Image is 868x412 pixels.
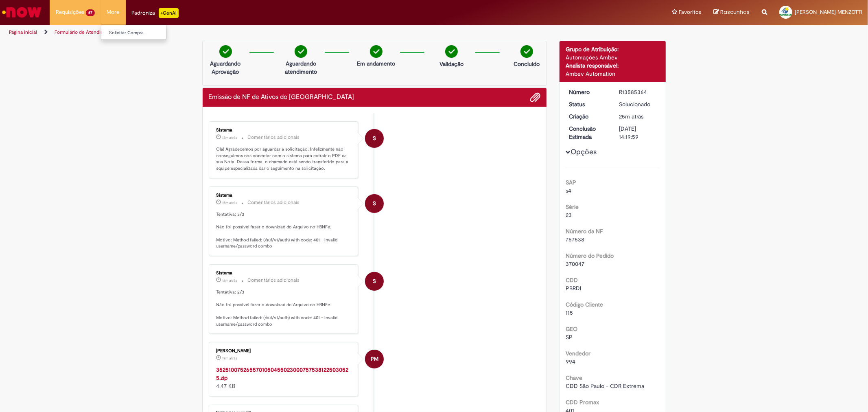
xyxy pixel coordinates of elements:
b: SAP [566,179,576,186]
div: System [365,129,384,148]
span: CDD São Paulo - CDR Extrema [566,382,644,390]
div: Padroniza [132,8,179,18]
time: 01/10/2025 11:30:17 [223,200,238,205]
span: 18m atrás [223,278,238,283]
img: check-circle-green.png [520,45,533,58]
span: 757538 [566,236,584,243]
ul: More [101,24,166,40]
b: Código Cliente [566,301,603,308]
ul: Trilhas de página [6,25,573,40]
div: Sistema [216,128,352,133]
b: Vendedor [566,350,590,357]
time: 01/10/2025 11:31:27 [223,135,238,140]
a: Rascunhos [713,9,750,16]
p: Em andamento [357,59,395,68]
a: Página inicial [9,29,37,35]
span: [PERSON_NAME] MENZOTTI [795,9,862,15]
p: Tentativa: 3/3 Não foi possível fazer o download do Arquivo no HBNFe. Motivo: Method failed: (/su... [216,211,352,250]
h2: Emissão de NF de Ativos do ASVD Histórico de tíquete [209,94,354,101]
div: 01/10/2025 11:19:56 [619,112,657,121]
img: check-circle-green.png [295,45,307,58]
span: 13m atrás [223,135,238,140]
p: Olá! Agradecemos por aguardar a solicitação. Infelizmente não conseguimos nos conectar com o sist... [216,146,352,172]
time: 01/10/2025 11:19:56 [619,113,643,120]
span: Requisições [56,8,84,16]
div: Sistema [216,193,352,198]
div: Automações Ambev [566,53,660,61]
div: Grupo de Atribuição: [566,45,660,53]
div: Ambev Automation [566,70,660,78]
small: Comentários adicionais [248,199,300,206]
div: Solucionado [619,100,657,108]
span: S [373,129,376,148]
span: 994 [566,358,575,365]
img: ServiceNow [1,4,43,20]
span: PBRDI [566,285,581,292]
span: Rascunhos [720,8,750,16]
div: Paola Machado [365,350,384,368]
span: 67 [86,9,95,16]
b: CDD [566,276,578,284]
span: PM [371,349,378,369]
div: System [365,272,384,291]
dt: Criação [563,112,613,121]
span: 15m atrás [223,200,238,205]
span: 370047 [566,260,584,267]
b: Número da NF [566,228,603,235]
span: s4 [566,187,571,194]
dt: Número [563,88,613,96]
time: 01/10/2025 11:26:27 [223,278,238,283]
span: S [373,272,376,291]
b: Número do Pedido [566,252,614,259]
div: Sistema [216,271,352,276]
div: [DATE] 14:19:59 [619,125,657,141]
p: Tentativa: 2/3 Não foi possível fazer o download do Arquivo no HBNFe. Motivo: Method failed: (/su... [216,289,352,327]
b: GEO [566,325,577,333]
p: +GenAi [159,8,179,18]
img: check-circle-green.png [445,45,458,58]
a: Formulário de Atendimento [55,29,115,35]
span: 19m atrás [223,356,238,361]
span: 25m atrás [619,113,643,120]
p: Validação [439,60,464,68]
dt: Conclusão Estimada [563,125,613,141]
dt: Status [563,100,613,108]
div: System [365,194,384,213]
small: Comentários adicionais [248,134,300,141]
span: More [107,8,120,16]
div: [PERSON_NAME] [216,348,352,353]
b: Chave [566,374,582,381]
span: SP [566,333,573,341]
a: Solicitar Compra [101,28,191,37]
small: Comentários adicionais [248,277,300,284]
p: Concluído [514,60,540,68]
button: Adicionar anexos [530,92,540,103]
p: Aguardando atendimento [281,59,321,76]
img: check-circle-green.png [219,45,232,58]
time: 01/10/2025 11:26:00 [223,356,238,361]
img: check-circle-green.png [370,45,383,58]
b: Série [566,203,579,210]
span: S [373,194,376,213]
a: 35251007526557010504550230007575381225030525.zip [216,366,349,381]
span: Favoritos [679,8,701,16]
span: 115 [566,309,573,316]
p: Aguardando Aprovação [206,59,245,76]
div: 4.47 KB [216,366,352,390]
div: Analista responsável: [566,61,660,70]
b: CDD Promax [566,399,599,406]
div: R13585364 [619,88,657,96]
span: 23 [566,211,572,219]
